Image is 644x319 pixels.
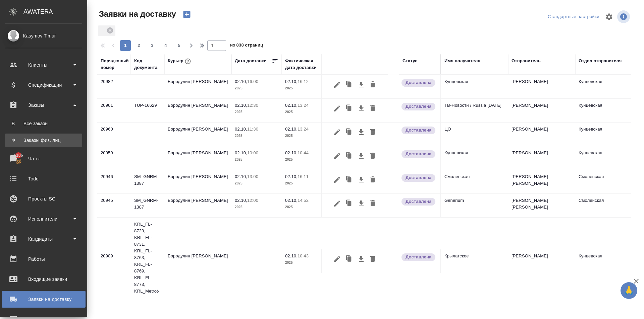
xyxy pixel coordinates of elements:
td: [PERSON_NAME] [508,249,575,273]
button: Удалить [367,253,378,265]
button: Редактировать [331,197,343,210]
div: Документы доставлены, фактическая дата доставки проставиться автоматически [401,197,437,206]
p: 02.10, [285,79,298,84]
span: 🙏 [623,284,635,298]
p: 10:44 [298,150,309,155]
button: Редактировать [331,253,343,265]
p: 12:00 [247,198,258,203]
button: Скачать [356,102,367,115]
p: 02.10, [235,174,247,179]
span: 6106 [10,152,27,159]
div: split button [546,12,601,22]
div: Дата доставки [235,58,267,64]
a: Заявки на доставку [2,291,86,308]
p: 02.10, [285,127,298,132]
td: 20961 [97,99,131,122]
button: Удалить [367,173,378,186]
div: Todo [5,174,82,184]
a: Работы [2,251,86,267]
p: 16:12 [298,79,309,84]
button: Удалить [367,126,378,139]
td: Generium [441,194,508,217]
td: [PERSON_NAME] [508,146,575,170]
a: Todo [2,170,86,187]
td: Бородулин [PERSON_NAME] [164,75,231,98]
td: TUP-16629 [131,99,164,122]
p: 2025 [285,204,329,211]
p: 14:52 [298,198,309,203]
button: 🙏 [621,282,637,299]
p: Доставлена [406,79,431,86]
td: Смоленская [575,170,642,193]
td: Кунцевская [575,75,642,98]
p: 2025 [235,133,278,139]
p: Доставлена [406,103,431,110]
button: Редактировать [331,78,343,91]
button: Клонировать [343,150,356,162]
td: Кунцевская [575,249,642,273]
p: 02.10, [235,198,247,203]
button: Скачать [356,253,367,265]
div: Исполнители [5,214,82,224]
p: 13:24 [298,127,309,132]
td: Бородулин [PERSON_NAME] [164,99,231,122]
span: из 838 страниц [230,41,263,51]
p: Доставлена [406,198,431,205]
div: Отправитель [512,58,541,64]
div: Кандидаты [5,234,82,244]
p: Доставлена [406,174,431,181]
div: Входящие заявки [5,274,82,284]
td: Смоленская [575,194,642,217]
p: 10:43 [298,253,309,258]
p: 2025 [285,109,329,115]
td: SM_GNRM-1387 [131,194,164,217]
button: Редактировать [331,126,343,139]
button: Скачать [356,150,367,162]
a: ВВсе заказы [5,117,82,130]
div: Документы доставлены, фактическая дата доставки проставиться автоматически [401,173,437,182]
button: Скачать [356,173,367,186]
td: Кунцевская [441,146,508,170]
p: Доставлена [406,254,431,260]
p: 13:00 [247,174,258,179]
p: 11:30 [247,127,258,132]
button: Клонировать [343,78,356,91]
td: 20945 [97,194,131,217]
div: Документы доставлены, фактическая дата доставки проставиться автоматически [401,126,437,135]
td: Смоленская [441,170,508,193]
td: SM_GNRM-1387 [131,170,164,193]
div: Документы доставлены, фактическая дата доставки проставиться автоматически [401,150,437,159]
td: 20959 [97,146,131,170]
p: 2025 [285,156,329,163]
p: 2025 [285,180,329,187]
a: 6106Чаты [2,150,86,167]
button: Скачать [356,78,367,91]
td: Бородулин [PERSON_NAME] [164,170,231,193]
p: Доставлена [406,127,431,134]
p: 2025 [285,85,329,92]
p: 02.10, [235,150,247,155]
td: 20909 [97,249,131,273]
div: Все заказы [8,120,79,127]
p: 02.10, [285,150,298,155]
p: 2025 [285,259,329,266]
p: 2025 [235,156,278,163]
p: 02.10, [285,253,298,258]
div: Kasymov Timur [5,32,82,39]
td: [PERSON_NAME] [PERSON_NAME] [508,170,575,193]
td: Кунцевская [575,146,642,170]
div: Документы доставлены, фактическая дата доставки проставиться автоматически [401,253,437,262]
button: При выборе курьера статус заявки автоматически поменяется на «Принята» [183,57,192,66]
button: Удалить [367,197,378,210]
p: 02.10, [285,103,298,108]
td: [PERSON_NAME] [508,75,575,98]
button: 4 [160,40,171,51]
div: Курьер [168,57,192,66]
div: Заказы [5,100,82,110]
button: Удалить [367,78,378,91]
div: Статус [402,58,418,64]
div: Документы доставлены, фактическая дата доставки проставиться автоматически [401,102,437,111]
td: ТВ-Новости / Russia [DATE] [441,99,508,122]
td: Кунцевская [441,75,508,98]
div: Код документа [134,58,161,71]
